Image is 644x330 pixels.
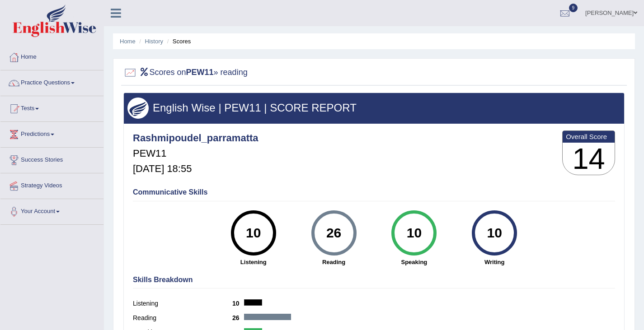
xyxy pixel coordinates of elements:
[133,188,615,196] h4: Communicative Skills
[0,173,103,196] a: Strategy Videos
[145,38,163,45] a: History
[378,258,450,266] strong: Speaking
[127,102,620,114] h3: English Wise | PEW11 | SCORE REPORT
[569,4,578,12] span: 9
[133,313,232,323] label: Reading
[237,214,270,252] div: 10
[0,199,103,222] a: Your Account
[0,96,103,119] a: Tests
[186,68,214,77] b: PEW11
[563,143,615,175] h3: 14
[165,37,191,46] li: Scores
[120,38,136,45] a: Home
[459,258,530,266] strong: Writing
[133,148,259,159] h5: PEW11
[0,45,103,67] a: Home
[133,299,232,308] label: Listening
[0,70,103,93] a: Practice Questions
[0,122,103,144] a: Predictions
[232,300,244,307] b: 10
[133,163,259,174] h5: [DATE] 18:55
[298,258,370,266] strong: Reading
[478,214,511,252] div: 10
[133,133,259,144] h4: Rashmipoudel_parramatta
[566,133,611,140] b: Overall Score
[398,214,431,252] div: 10
[123,66,248,79] h2: Scores on » reading
[127,98,149,119] img: wings.png
[0,148,103,170] a: Success Stories
[218,258,289,266] strong: Listening
[232,314,244,321] b: 26
[133,276,615,284] h4: Skills Breakdown
[317,214,350,252] div: 26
